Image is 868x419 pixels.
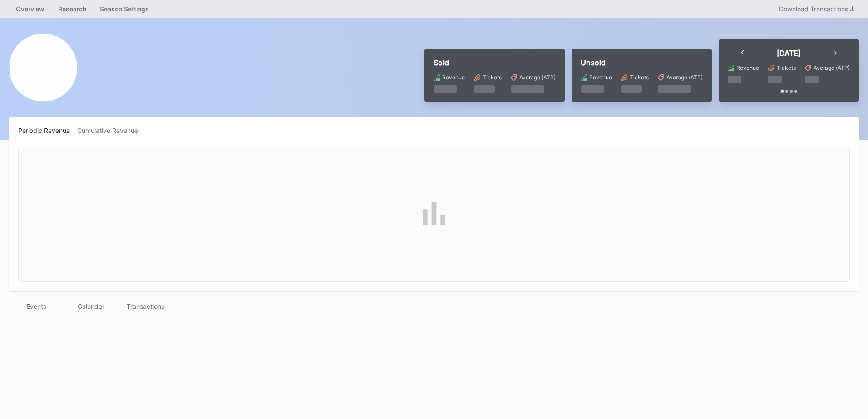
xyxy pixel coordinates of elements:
div: [DATE] [777,49,801,58]
div: Calendar [64,300,118,313]
div: Cumulative Revenue [77,127,145,134]
a: Season Settings [93,2,156,15]
div: Average (ATP) [814,64,850,71]
div: Revenue [589,74,612,81]
div: Transactions [118,300,173,313]
div: Sold [434,58,556,67]
div: Events [9,300,64,313]
div: Download Transactions [779,5,854,13]
div: Average (ATP) [666,74,703,81]
div: Average (ATP) [519,74,556,81]
a: Overview [9,2,51,15]
div: Tickets [630,74,649,81]
div: Tickets [777,64,796,71]
div: Unsold [581,58,703,67]
button: Download Transactions [774,3,859,15]
div: Revenue [442,74,465,81]
div: Revenue [736,64,759,71]
div: Periodic Revenue [18,127,77,134]
a: Research [51,2,93,15]
div: Tickets [483,74,502,81]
